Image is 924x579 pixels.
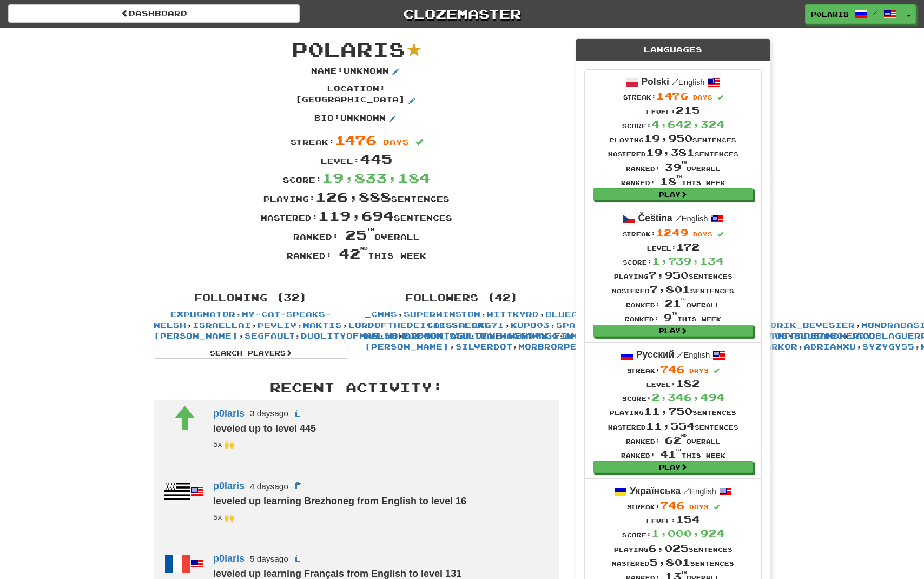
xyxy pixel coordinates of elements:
strong: Čeština [638,213,672,223]
span: 154 [676,514,700,525]
div: Score: [612,527,734,541]
span: Streak includes today. [714,368,720,374]
a: p0laris / [805,4,902,24]
a: Naktis [303,320,342,330]
div: Playing sentences [612,268,734,282]
div: Mastered: sentences [146,206,567,225]
div: Level: [146,149,567,168]
span: 62 [665,434,687,446]
div: Score: [608,390,738,404]
strong: Русский [636,349,675,360]
span: / [873,9,878,16]
a: segfault [245,331,295,340]
span: p0laris [292,37,405,61]
sup: nd [360,246,368,251]
h4: Following (32) [154,293,348,304]
span: / [672,77,678,87]
div: Ranked: this week [608,447,738,461]
span: 11,750 [644,405,692,417]
span: / [677,350,683,359]
a: bifcon_85ultra [404,331,493,340]
sup: th [676,175,682,179]
span: 2,346,494 [651,391,724,403]
div: Level: [612,240,734,254]
small: English [675,214,708,223]
a: p0laris [213,407,245,418]
a: lordofthedeities [348,320,452,330]
a: israellai [193,320,251,330]
div: Streak: [608,89,738,103]
span: 18 [660,175,682,187]
a: pevliv [258,320,296,330]
sup: st [681,297,687,301]
small: English [683,487,716,496]
span: p0laris [811,9,849,19]
span: 215 [676,104,700,116]
div: Mastered sentences [608,419,738,433]
span: / [675,213,682,223]
div: Streak: [146,130,567,149]
strong: Українська [630,485,681,496]
div: Score: [146,168,567,187]
div: Ranked: overall [608,160,738,174]
a: DuolityOfMan [301,331,379,340]
a: superwinston [404,310,480,319]
span: 1,000,924 [651,528,724,539]
span: Streak includes today. [714,504,720,510]
a: DampPaper190 [765,331,843,340]
span: 9 [664,312,677,324]
a: blueandnerdy [545,310,623,319]
small: English [672,78,705,87]
div: Streak: [612,226,734,240]
a: p0laris [213,553,245,564]
span: days [693,94,712,101]
span: 1476 [335,131,377,148]
sup: nd [681,433,687,437]
div: Score: [608,117,738,131]
span: days [689,503,709,510]
sup: st [676,448,682,452]
a: [PERSON_NAME] [365,342,449,351]
div: Playing: sentences [146,187,567,206]
div: Streak: [608,362,738,376]
span: 172 [676,241,699,253]
div: Level: [608,376,738,390]
div: Mastered sentences [612,555,734,569]
a: [PERSON_NAME] [154,331,238,340]
a: Syzygy55 [862,342,914,351]
div: Ranked: overall [146,225,567,244]
span: 7,801 [650,284,690,295]
span: 182 [676,377,700,389]
span: 19,950 [644,133,692,144]
div: Playing sentences [612,541,734,555]
span: days [693,231,712,238]
span: 746 [660,499,684,511]
sup: th [367,227,374,232]
div: Level: [608,103,738,117]
span: / [683,486,690,496]
div: Ranked: this week [146,244,567,263]
small: 3 days ago [250,409,288,418]
div: Ranked: this week [608,174,738,188]
span: 19,381 [646,147,695,159]
a: WaggaWagg [500,331,558,340]
span: 6,025 [648,542,689,554]
a: Dashboard [8,4,300,23]
span: 1,739,134 [652,255,724,267]
a: SilverDot [456,342,512,351]
span: 11,554 [646,420,695,432]
a: Expugnator [170,310,235,319]
span: 7,950 [648,269,689,281]
div: Playing sentences [608,404,738,418]
small: superwinston<br />19cupsofcoffee<br />_cmns<br />kupo03<br />segfault [213,439,234,449]
p: Location : [GEOGRAPHIC_DATA] [275,83,438,107]
span: 126,888 [315,188,391,205]
strong: leveled up learning Brezhoneg from English to level 16 [213,496,466,506]
div: Mastered sentences [608,146,738,160]
div: Streak: [612,498,734,512]
a: Wittkyrd [487,310,539,319]
a: AmenAngelo [565,331,630,340]
div: Score: [612,254,734,268]
h3: Recent Activity: [154,380,559,394]
a: Play [593,461,753,473]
